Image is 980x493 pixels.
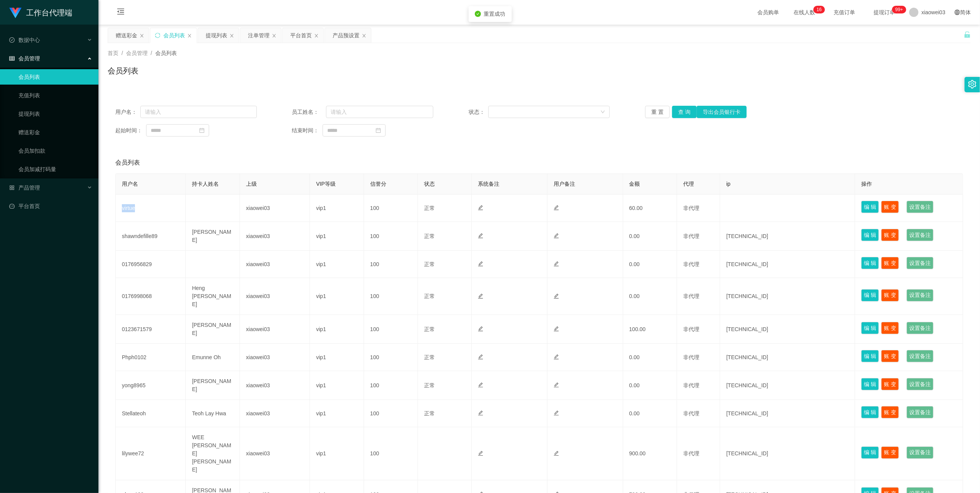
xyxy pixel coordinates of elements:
[121,50,123,56] span: /
[240,278,310,315] td: xiaowei03
[18,162,92,177] a: 会员加减打码量
[907,229,933,241] button: 设置备注
[364,278,418,315] td: 100
[814,6,825,13] sup: 16
[333,28,359,43] div: 产品预设置
[478,205,483,210] i: 图标: edit
[554,354,559,360] i: 图标: edit
[478,451,483,456] i: 图标: edit
[364,371,418,400] td: 100
[18,88,92,103] a: 充值列表
[861,322,879,334] button: 编 辑
[310,371,364,400] td: vip1
[186,344,240,371] td: Emunne Oh
[116,315,186,344] td: 0123671579
[881,229,899,241] button: 账 变
[907,257,933,269] button: 设置备注
[186,427,240,480] td: WEE [PERSON_NAME] [PERSON_NAME]
[469,108,489,116] span: 状态：
[881,406,899,418] button: 账 变
[861,229,879,241] button: 编 辑
[683,181,694,187] span: 代理
[683,293,699,299] span: 非代理
[881,350,899,362] button: 账 变
[554,451,559,456] i: 图标: edit
[240,251,310,278] td: xiaowei03
[484,11,506,17] span: 重置成功
[151,50,152,56] span: /
[240,315,310,344] td: xiaowei03
[9,185,15,190] i: 图标: appstore-o
[720,371,855,400] td: [TECHNICAL_ID]
[240,400,310,427] td: xiaowei03
[623,315,677,344] td: 100.00
[870,10,899,15] span: 提现订单
[629,181,640,187] span: 金额
[683,233,699,239] span: 非代理
[881,378,899,390] button: 账 变
[720,315,855,344] td: [TECHNICAL_ID]
[817,6,819,13] p: 1
[861,201,879,213] button: 编 辑
[861,406,879,418] button: 编 辑
[140,106,257,118] input: 请输入
[697,106,747,118] button: 导出会员银行卡
[683,382,699,388] span: 非代理
[892,6,906,13] sup: 1091
[554,233,559,238] i: 图标: edit
[683,450,699,456] span: 非代理
[830,10,859,15] span: 充值订单
[116,278,186,315] td: 0176998068
[475,11,481,17] i: icon: check-circle
[9,185,40,191] span: 产品管理
[26,0,72,25] h1: 工作台代理端
[376,128,381,133] i: 图标: calendar
[9,9,72,15] a: 工作台代理端
[248,28,270,43] div: 注单管理
[424,382,435,388] span: 正常
[9,37,40,43] span: 数据中心
[9,8,22,18] img: logo.9652507e.png
[955,10,960,15] i: 图标: global
[155,33,160,38] i: 图标: sync
[246,181,257,187] span: 上级
[964,31,971,38] i: 图标: unlock
[186,371,240,400] td: [PERSON_NAME]
[115,158,140,167] span: 会员列表
[623,278,677,315] td: 0.00
[861,289,879,301] button: 编 辑
[907,406,933,418] button: 设置备注
[881,257,899,269] button: 账 变
[186,400,240,427] td: Teoh Lay Hwa
[907,322,933,334] button: 设置备注
[424,181,435,187] span: 状态
[683,261,699,267] span: 非代理
[292,108,326,116] span: 员工姓名：
[140,33,144,38] i: 图标: close
[819,6,822,13] p: 6
[9,198,92,214] a: 图标: dashboard平台首页
[310,222,364,251] td: vip1
[726,181,730,187] span: ip
[108,65,138,77] h1: 会员列表
[18,143,92,158] a: 会员加扣款
[554,181,575,187] span: 用户备注
[364,400,418,427] td: 100
[478,181,499,187] span: 系统备注
[18,69,92,85] a: 会员列表
[478,233,483,238] i: 图标: edit
[683,326,699,332] span: 非代理
[907,201,933,213] button: 设置备注
[424,205,435,211] span: 正常
[601,110,605,115] i: 图标: down
[364,195,418,222] td: 100
[186,222,240,251] td: [PERSON_NAME]
[186,278,240,315] td: Heng [PERSON_NAME]
[364,427,418,480] td: 100
[116,251,186,278] td: 0176956829
[18,106,92,122] a: 提现列表
[424,233,435,239] span: 正常
[720,278,855,315] td: [TECHNICAL_ID]
[720,400,855,427] td: [TECHNICAL_ID]
[240,427,310,480] td: xiaowei03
